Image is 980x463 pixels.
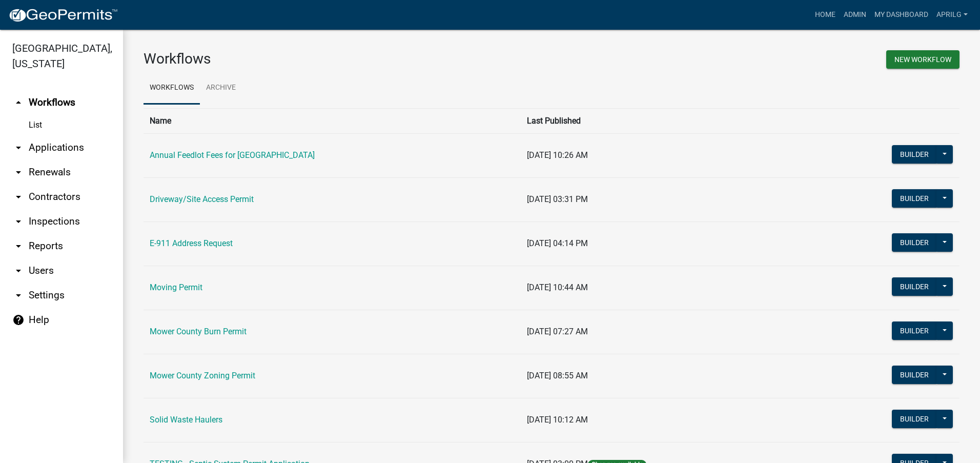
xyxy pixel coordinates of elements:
i: arrow_drop_up [12,96,25,109]
i: arrow_drop_down [12,265,25,277]
button: Builder [892,366,937,384]
a: Home [811,5,840,25]
a: Mower County Zoning Permit [150,371,255,380]
a: Workflows [144,72,200,105]
span: [DATE] 03:31 PM [527,194,588,204]
a: Archive [200,72,242,105]
th: Last Published [521,108,802,133]
h3: Workflows [144,50,544,68]
i: arrow_drop_down [12,215,25,228]
span: [DATE] 04:14 PM [527,238,588,248]
i: arrow_drop_down [12,191,25,203]
i: arrow_drop_down [12,166,25,178]
a: Mower County Burn Permit [150,327,247,336]
a: aprilg [932,5,972,25]
a: E-911 Address Request [150,238,233,248]
i: arrow_drop_down [12,289,25,301]
a: My Dashboard [870,5,932,25]
a: Solid Waste Haulers [150,415,222,425]
a: Admin [840,5,870,25]
a: Driveway/Site Access Permit [150,194,254,204]
button: Builder [892,145,937,164]
button: Builder [892,277,937,296]
span: [DATE] 08:55 AM [527,371,588,380]
button: Builder [892,321,937,340]
button: New Workflow [886,50,959,69]
button: Builder [892,189,937,208]
a: Annual Feedlot Fees for [GEOGRAPHIC_DATA] [150,150,315,160]
i: help [12,314,25,326]
span: [DATE] 10:12 AM [527,415,588,425]
a: Moving Permit [150,283,202,292]
th: Name [144,108,521,133]
button: Builder [892,410,937,428]
i: arrow_drop_down [12,240,25,252]
button: Builder [892,233,937,252]
span: [DATE] 10:26 AM [527,150,588,160]
span: [DATE] 10:44 AM [527,283,588,292]
i: arrow_drop_down [12,142,25,154]
span: [DATE] 07:27 AM [527,327,588,336]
